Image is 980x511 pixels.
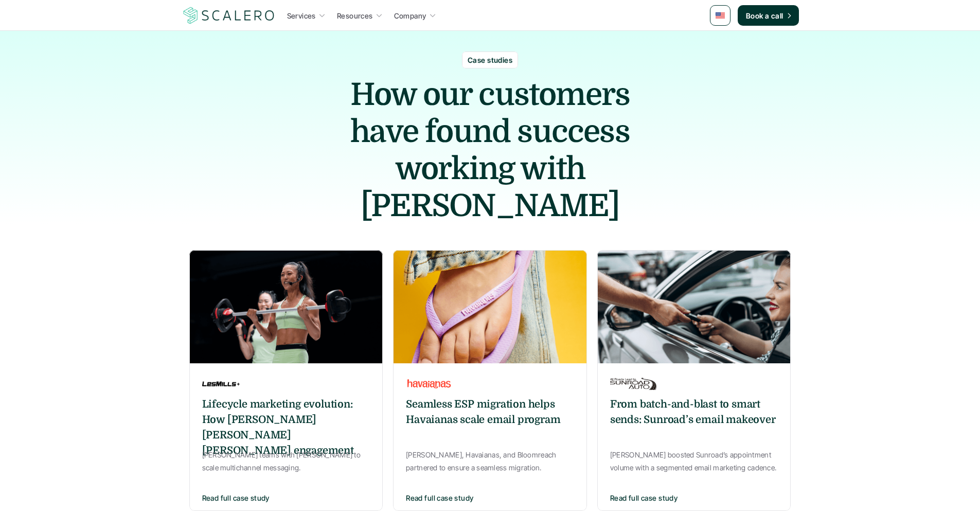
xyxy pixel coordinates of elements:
a: Book a call [738,5,799,26]
h6: Seamless ESP migration helps Havaianas scale email program [406,397,574,428]
p: Case studies [468,55,512,65]
p: Read full case study [202,492,270,503]
p: Company [394,10,426,21]
a: Seamless ESP migration helps Havaianas scale email program[PERSON_NAME], Havaianas, and Bloomreac... [393,250,587,511]
p: Services [287,10,316,21]
h6: Lifecycle marketing evolution: How [PERSON_NAME] [PERSON_NAME] [PERSON_NAME] engagement [202,397,370,459]
button: Read full case study [610,492,778,503]
button: Read full case study [202,492,370,503]
img: Scalero company logo [182,6,276,25]
p: Read full case study [406,492,473,503]
p: Book a call [746,10,783,21]
p: [PERSON_NAME], Havaianas, and Bloomreach partnered to ensure a seamless migration. [406,448,574,474]
h1: How our customers have found success working with [PERSON_NAME] [323,76,657,224]
button: Read full case study [406,492,574,503]
a: Lifecycle marketing evolution: How [PERSON_NAME] [PERSON_NAME] [PERSON_NAME] engagement[PERSON_NA... [189,250,383,511]
h6: From batch-and-blast to smart sends: Sunroad’s email makeover [610,397,778,428]
a: From batch-and-blast to smart sends: Sunroad’s email makeover[PERSON_NAME] boosted Sunroad’s appo... [597,250,791,511]
p: [PERSON_NAME] boosted Sunroad’s appointment volume with a segmented email marketing cadence. [610,448,778,474]
p: Read full case study [610,492,678,503]
p: [PERSON_NAME] teams with [PERSON_NAME] to scale multichannel messaging. [202,448,370,474]
a: Scalero company logo [182,6,276,25]
p: Resources [337,10,373,21]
